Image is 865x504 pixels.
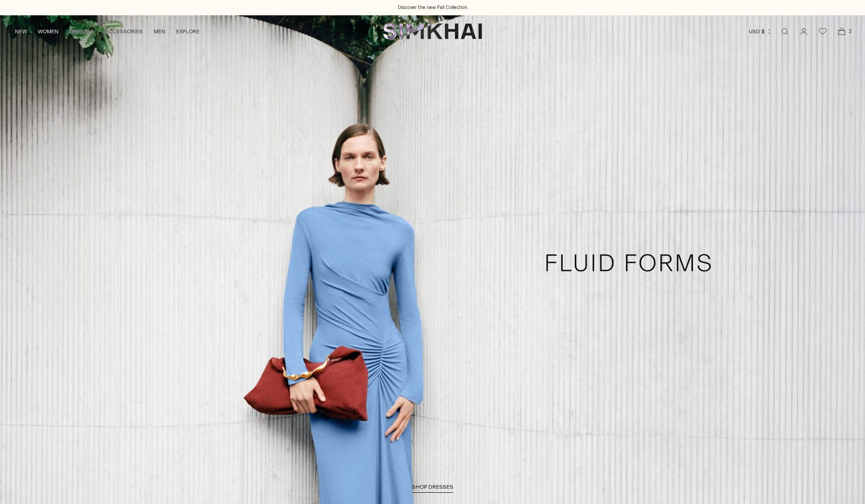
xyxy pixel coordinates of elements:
button: USD $ [749,22,773,41]
span: SHOP DRESSES [412,484,453,490]
a: SIMKHAI [383,22,482,40]
a: Discover the new Fall Collection [398,4,467,11]
a: WOMEN [38,22,59,41]
a: Wishlist [814,22,832,40]
a: EXPLORE [176,22,200,41]
a: MEN [154,22,165,41]
span: 2 [846,27,854,35]
a: NEW [15,22,27,41]
a: Open cart modal [833,22,851,40]
a: Open search modal [776,22,794,40]
a: Go to the account page [795,22,813,40]
a: DRESSES [69,22,94,41]
a: SHOP DRESSES [412,484,453,493]
a: ACCESSORIES [105,22,143,41]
